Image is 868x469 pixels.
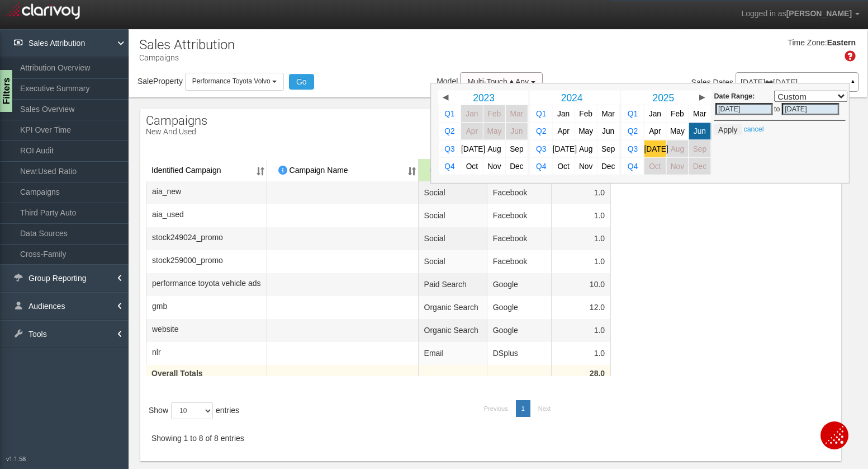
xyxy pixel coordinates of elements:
[689,140,711,157] a: Sep
[628,144,638,153] span: Q3
[461,144,485,153] span: [DATE]
[419,204,487,227] td: Social
[536,144,546,153] span: Q3
[487,181,552,204] td: Facebook
[478,400,514,417] a: Previous
[670,127,685,135] span: May
[439,158,461,175] a: Q4
[146,159,267,181] th: Identified Campaign: activate to sort column ascending
[667,123,689,139] a: May
[530,105,552,122] a: Q1
[419,273,487,296] td: Paid Search
[146,114,207,128] span: Campaigns
[691,78,711,87] span: Sales
[741,9,786,18] span: Logged in as
[553,140,575,157] a: [DATE]
[743,125,763,133] a: cancel
[487,250,552,273] td: Facebook
[461,105,483,122] a: Jan
[667,158,689,175] a: Nov
[467,77,529,86] span: Multi-Touch ♦ Any
[671,144,684,153] span: Aug
[461,158,483,175] a: Oct
[694,127,706,135] span: Jun
[575,105,597,122] a: Feb
[146,128,207,136] p: New and Used
[444,127,454,135] span: Q2
[552,319,611,342] td: 1.0
[644,140,666,157] a: [DATE]
[695,91,709,105] a: ▶
[419,319,487,342] td: Organic Search
[561,92,583,103] span: 2024
[649,127,661,135] span: Apr
[552,227,611,250] td: 1.0
[557,162,569,170] span: Oct
[689,123,711,139] a: Jun
[601,144,615,153] span: Sep
[578,127,593,135] span: May
[289,74,314,90] button: Go
[510,144,523,153] span: Sep
[552,250,611,273] td: 1.0
[671,110,684,118] span: Feb
[644,144,668,153] span: [DATE]
[149,402,239,419] label: Show entries
[652,92,674,103] span: 2025
[628,162,638,170] span: Q4
[552,296,611,319] td: 12.0
[506,140,528,157] a: Sep
[579,110,592,118] span: Feb
[602,127,614,135] span: Jun
[466,110,478,118] span: Jan
[848,75,858,93] a: ▲
[473,92,495,103] span: 2023
[693,162,706,170] span: Dec
[530,140,552,157] a: Q3
[597,123,619,139] a: Jun
[506,158,528,175] a: Dec
[510,127,523,135] span: Jun
[419,159,487,181] th: Channel: activate to sort column ascending
[506,105,528,122] a: Mar
[137,77,153,86] span: Sale
[557,127,569,135] span: Apr
[483,123,505,139] a: May
[644,105,666,122] a: Jan
[487,162,501,170] span: Nov
[419,181,487,204] td: Social
[419,227,487,250] td: Social
[483,140,505,157] a: Aug
[506,123,528,139] a: Jun
[483,158,505,175] a: Nov
[152,346,161,358] span: nlr
[466,127,478,135] span: Apr
[487,273,552,296] td: Google
[483,105,505,122] a: Feb
[693,144,706,153] span: Sep
[466,162,478,170] span: Oct
[487,227,552,250] td: Facebook
[536,110,546,118] span: Q1
[461,140,483,157] a: [DATE]
[139,49,235,63] p: Campaigns
[487,342,552,365] td: DSplus
[267,159,419,181] th: Campaign Name: activate to sort column ascending
[774,102,781,116] td: to
[601,110,615,118] span: Mar
[487,319,552,342] td: Google
[510,110,524,118] span: Mar
[601,162,615,170] span: Dec
[533,400,557,417] a: Next
[552,342,611,365] td: 1.0
[152,301,167,312] span: gmb
[419,250,487,273] td: Social
[439,140,461,157] a: Q3
[444,144,454,153] span: Q3
[553,144,577,153] span: [DATE]
[438,91,452,105] a: ◀
[510,162,523,170] span: Dec
[444,110,454,118] span: Q1
[146,429,250,452] div: Showing 1 to 8 of 8 entries
[827,37,856,49] div: Eastern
